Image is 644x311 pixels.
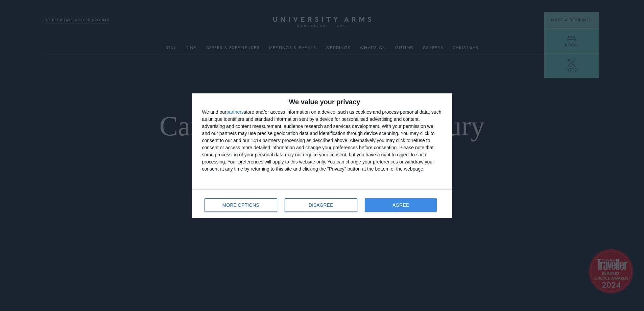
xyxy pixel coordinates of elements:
[365,198,437,212] button: AGREE
[205,198,277,212] button: MORE OPTIONS
[192,93,452,218] div: qc-cmp2-ui
[309,203,333,207] span: DISAGREE
[226,110,244,114] button: partners
[285,198,357,212] button: DISAGREE
[392,203,409,207] span: AGREE
[222,203,259,207] span: MORE OPTIONS
[202,98,442,105] h2: We value your privacy
[202,109,442,173] div: We and our store and/or access information on a device, such as cookies and process personal data...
